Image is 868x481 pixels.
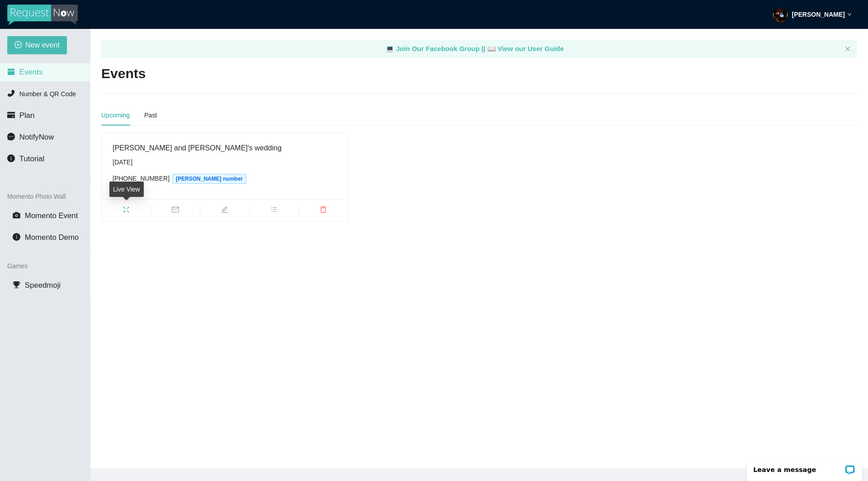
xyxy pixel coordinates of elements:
[25,211,78,220] span: Momento Event
[25,39,60,51] span: New event
[113,173,337,184] div: [PHONE_NUMBER]
[7,89,15,97] span: phone
[7,133,15,140] span: message
[109,182,144,197] div: Live View
[13,281,20,289] span: trophy
[19,154,44,163] span: Tutorial
[144,110,157,120] div: Past
[101,65,146,83] h2: Events
[7,5,78,25] img: RequestNow
[13,211,20,219] span: camera
[19,68,42,76] span: Events
[386,45,394,52] span: laptop
[19,90,76,98] span: Number & QR Code
[7,68,15,75] span: calendar
[741,453,868,481] iframe: LiveChat chat widget
[487,45,496,52] span: laptop
[151,206,200,216] span: mail
[101,110,130,120] div: Upcoming
[25,233,79,242] span: Momento Demo
[172,174,246,184] span: [PERSON_NAME] number
[14,41,22,50] span: plus-circle
[200,206,249,216] span: edit
[386,45,487,52] a: laptop Join Our Facebook Group ||
[7,154,15,162] span: info-circle
[19,111,35,120] span: Plan
[7,111,15,119] span: credit-card
[102,206,151,216] span: fullscreen
[13,233,20,241] span: info-circle
[773,8,788,22] img: ACg8ocLE2ec9YwtB2Y_LIg5-h4y2stQbRlVW0F6c8OLTFAoJm6d3aT0=s96-c
[113,142,337,154] div: [PERSON_NAME] and [PERSON_NAME]'s wedding
[7,36,67,54] button: plus-circleNew event
[845,46,850,52] button: close
[25,281,61,290] span: Speedmoji
[299,206,348,216] span: delete
[487,45,564,52] a: laptop View our User Guide
[19,133,54,141] span: NotifyNow
[113,157,337,167] div: [DATE]
[847,12,852,17] span: down
[792,11,845,18] strong: [PERSON_NAME]
[250,206,298,216] span: bars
